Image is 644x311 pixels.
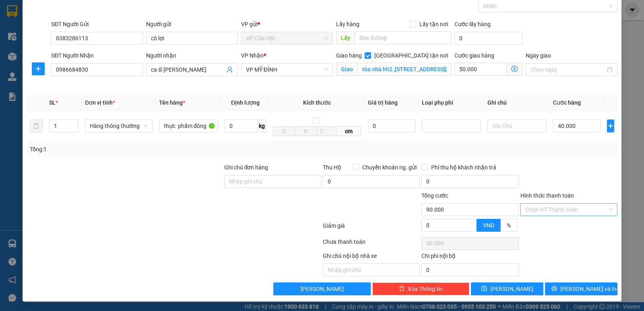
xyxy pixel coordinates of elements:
input: Nhập ghi chú [323,264,420,276]
input: R [295,126,317,136]
label: Hình thức thanh toán [520,192,574,199]
span: Định lượng [231,99,260,106]
span: [PERSON_NAME] [490,284,533,293]
div: SĐT Người Nhận [51,51,143,60]
span: Cước hàng [553,99,581,106]
button: [PERSON_NAME] [273,282,370,295]
span: Giao [336,63,357,76]
label: Ghi chú đơn hàng [224,164,268,171]
span: [PERSON_NAME] [301,284,344,293]
span: Xóa Thông tin [408,284,443,293]
div: VP gửi [241,20,333,29]
input: VD: Bàn, Ghế [159,119,218,132]
span: kg [258,119,266,132]
span: Lấy [336,31,355,44]
div: Tổng: 1 [30,145,249,154]
span: Giao hàng [336,52,362,59]
span: plus [32,66,44,72]
input: Ghi chú đơn hàng [224,175,321,188]
input: Cước lấy hàng [454,32,522,45]
span: Hàng thông thường [90,120,148,132]
span: Phí thu hộ khách nhận trả [428,163,500,172]
th: Ghi chú [484,95,550,111]
button: plus [32,62,45,75]
button: plus [607,119,614,132]
span: save [481,286,487,292]
button: delete [30,119,43,132]
span: VP Cửa Hội [246,32,328,44]
span: user-add [227,66,233,73]
div: Ghi chú nội bộ nhà xe [323,251,420,264]
span: Tổng cước [421,192,448,199]
label: Ngày giao [526,52,551,59]
span: Đơn vị tính [85,99,115,106]
th: Loại phụ phí [419,95,484,111]
input: 0 [368,119,415,132]
div: Giảm giá [322,221,421,235]
span: Tên hàng [159,99,185,106]
div: Chưa thanh toán [322,237,421,251]
input: Cước giao hàng [454,63,507,76]
span: % [507,222,511,229]
button: save[PERSON_NAME] [471,282,543,295]
span: dollar-circle [511,66,518,72]
span: delete [399,286,405,292]
div: Người gửi [146,20,238,29]
div: Chi phí nội bộ [421,251,518,264]
span: Thu Hộ [323,164,341,171]
span: Lấy tận nơi [416,20,451,29]
input: Giao tận nơi [357,63,452,76]
span: Kích thước [303,99,331,106]
span: [PERSON_NAME] và In [560,284,617,293]
input: D [273,126,295,136]
label: Cước lấy hàng [454,21,491,27]
span: [GEOGRAPHIC_DATA] tận nơi [371,51,451,60]
span: VND [483,222,494,229]
div: Người nhận [146,51,238,60]
span: Giá trị hàng [368,99,398,106]
span: VP MỸ ĐÌNH [246,64,328,76]
span: Lấy hàng [336,21,359,27]
input: Ngày giao [530,65,605,74]
span: SL [49,99,56,106]
input: Ghi Chú [487,119,547,132]
button: printer[PERSON_NAME] và In [545,282,617,295]
span: plus [607,123,614,129]
span: VP Nhận [241,52,264,59]
label: Cước giao hàng [454,52,494,59]
button: deleteXóa Thông tin [372,282,469,295]
span: Chuyển khoản ng. gửi [359,163,420,172]
span: printer [551,286,557,292]
div: SĐT Người Gửi [51,20,143,29]
span: cm [336,126,361,136]
input: Dọc đường [355,31,452,44]
input: C [317,126,337,136]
